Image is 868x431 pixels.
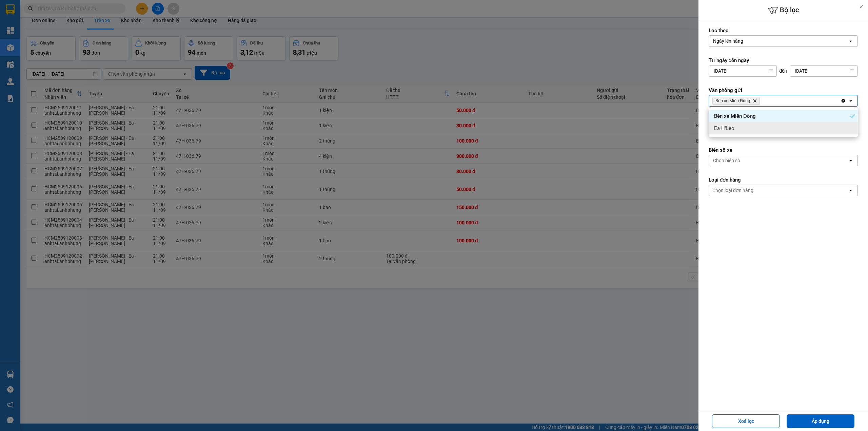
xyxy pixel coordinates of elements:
[780,68,787,74] span: đến
[848,98,853,104] svg: open
[744,38,745,44] input: Selected Ngày lên hàng.
[753,99,757,103] svg: Delete
[848,158,853,163] svg: open
[714,125,734,132] span: Ea H'Leo
[709,27,858,34] label: Lọc theo
[712,414,780,428] button: Xoá lọc
[848,188,853,193] svg: open
[790,65,857,76] input: Select a date.
[712,97,760,105] span: Bến xe Miền Đông, close by backspace
[709,147,858,153] label: Biển số xe
[787,414,854,428] button: Áp dụng
[714,113,756,119] span: Bến xe Miền Đông
[761,97,762,104] input: Selected Bến xe Miền Đông.
[712,187,753,194] div: Chọn loại đơn hàng
[709,57,858,64] label: Từ ngày đến ngày
[715,98,750,104] span: Bến xe Miền Đông
[713,157,740,164] div: Chọn biển số
[709,176,858,183] label: Loại đơn hàng
[848,38,853,44] svg: open
[709,87,858,94] label: Văn phòng gửi
[709,107,858,137] ul: Menu
[713,38,743,44] div: Ngày lên hàng
[841,98,846,104] svg: Clear all
[698,5,868,16] h6: Bộ lọc
[709,65,776,76] input: Select a date.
